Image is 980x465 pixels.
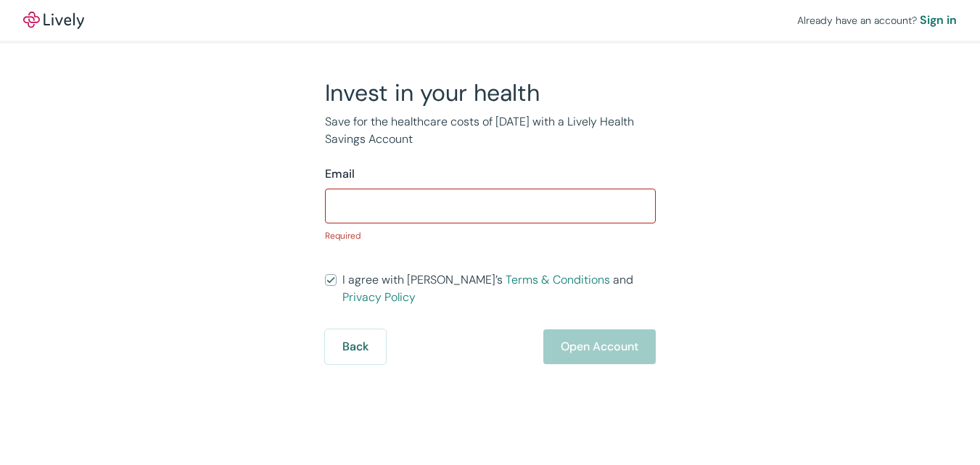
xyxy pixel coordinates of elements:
button: Back [325,329,386,364]
a: Sign in [920,12,957,29]
h2: Invest in your health [325,78,656,107]
span: I agree with [PERSON_NAME]’s and [342,271,656,306]
p: Save for the healthcare costs of [DATE] with a Lively Health Savings Account [325,113,656,148]
p: Required [325,229,656,242]
div: Already have an account? [797,12,957,29]
a: Privacy Policy [342,289,416,305]
img: Lively [23,12,84,29]
label: Email [325,165,355,183]
a: LivelyLively [23,12,84,29]
a: Terms & Conditions [506,272,610,287]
